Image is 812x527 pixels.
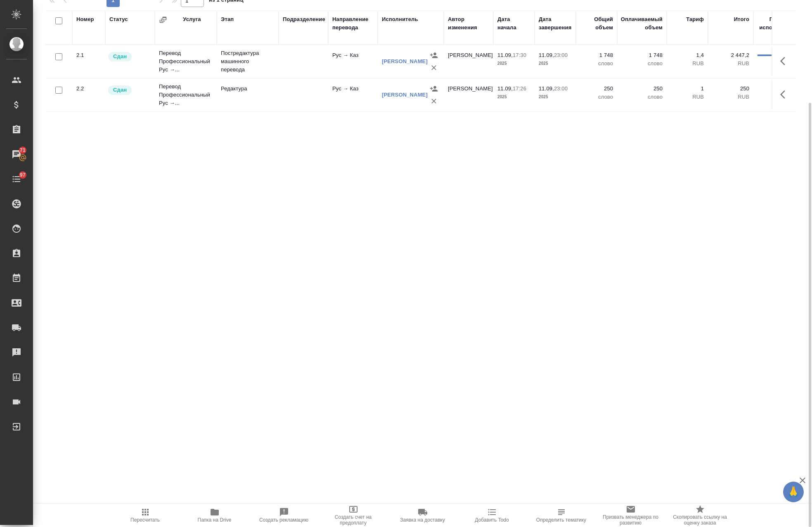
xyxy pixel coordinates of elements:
button: Назначить [428,83,440,95]
button: Определить тематику [527,504,596,527]
td: [PERSON_NAME] [444,47,493,76]
a: 71 [2,144,31,165]
span: 97 [15,171,31,179]
button: Добавить Todo [457,504,527,527]
p: 2 447,2 [712,51,749,59]
p: 250 [712,85,749,93]
div: Общий объем [580,15,613,32]
span: 71 [15,146,31,154]
span: 🙏 [786,483,800,501]
div: Дата завершения [539,15,572,32]
div: Этап [221,15,234,24]
p: слово [621,93,663,101]
div: Подразделение [283,15,325,24]
p: 1 748 [621,51,663,59]
p: 23:00 [554,52,568,58]
p: 1 748 [580,51,613,59]
a: [PERSON_NAME] [382,58,428,64]
p: 11.09, [539,85,554,92]
td: Рус → Каз [328,47,378,76]
span: Добавить Todo [475,517,509,523]
p: 17:26 [513,85,526,92]
div: Статус [109,15,128,24]
p: Редактура [221,85,275,93]
p: Сдан [113,52,127,61]
p: Сдан [113,86,127,94]
p: RUB [712,93,749,101]
button: Заявка на доставку [388,504,457,527]
p: 11.09, [539,52,554,58]
p: слово [621,59,663,68]
div: Исполнитель [382,15,418,24]
button: 🙏 [783,482,804,502]
button: Пересчитать [111,504,180,527]
button: Удалить [428,95,440,107]
p: RUB [671,59,704,68]
span: Призвать менеджера по развитию [601,514,660,526]
span: Скопировать ссылку на оценку заказа [670,514,730,526]
button: Здесь прячутся важные кнопки [775,51,795,71]
p: 11.09, [497,85,513,92]
span: Создать рекламацию [259,517,308,523]
p: 17:30 [513,52,526,58]
p: слово [580,59,613,68]
p: 250 [621,85,663,93]
button: Призвать менеджера по развитию [596,504,665,527]
p: 1,4 [671,51,704,59]
button: Создать счет на предоплату [319,504,388,527]
p: 2025 [539,59,572,68]
div: Номер [76,15,94,24]
button: Скопировать ссылку на оценку заказа [665,504,735,527]
div: Дата начала [497,15,530,32]
div: Прогресс исполнителя в SC [758,15,795,40]
button: Папка на Drive [180,504,249,527]
div: Услуга [183,15,201,24]
div: Менеджер проверил работу исполнителя, передает ее на следующий этап [107,85,151,96]
span: Создать счет на предоплату [324,514,383,526]
p: RUB [712,59,749,68]
button: Удалить [428,61,440,74]
p: 11.09, [497,52,513,58]
p: 1 [671,85,704,93]
p: Постредактура машинного перевода [221,49,275,74]
a: [PERSON_NAME] [382,92,428,98]
p: 250 [580,85,613,93]
td: [PERSON_NAME] [444,80,493,109]
div: 2.2 [76,85,101,93]
span: Папка на Drive [198,517,232,523]
span: Заявка на доставку [400,517,445,523]
button: Создать рекламацию [249,504,319,527]
span: Определить тематику [536,517,586,523]
span: Пересчитать [130,517,160,523]
p: 2025 [497,59,530,68]
div: Автор изменения [448,15,489,32]
td: Рус → Каз [328,80,378,109]
div: Тариф [686,15,704,24]
button: Назначить [428,49,440,61]
div: 2.1 [76,51,101,59]
div: Итого [734,15,749,24]
td: Перевод Профессиональный Рус →... [155,78,217,111]
div: Менеджер проверил работу исполнителя, передает ее на следующий этап [107,51,151,62]
p: RUB [671,93,704,101]
td: Перевод Профессиональный Рус →... [155,45,217,78]
a: 97 [2,169,31,189]
p: слово [580,93,613,101]
button: Сгруппировать [159,16,167,24]
p: 23:00 [554,85,568,92]
p: 2025 [539,93,572,101]
div: Направление перевода [332,15,374,32]
div: Оплачиваемый объем [621,15,663,32]
p: 2025 [497,93,530,101]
